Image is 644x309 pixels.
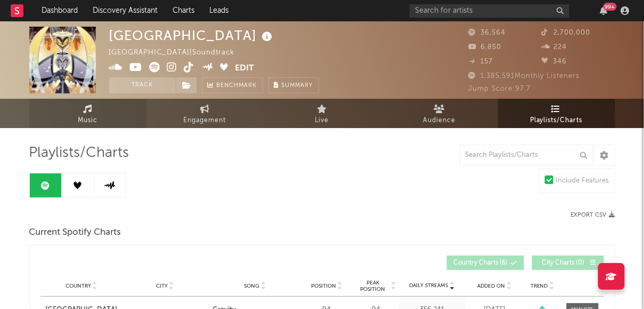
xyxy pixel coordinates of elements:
[264,99,381,128] a: Live
[217,80,257,92] span: Benchmark
[469,85,531,92] span: Jump Score: 97.7
[542,44,567,51] span: 224
[600,6,608,15] button: 99+
[315,114,329,127] span: Live
[410,4,569,18] input: Search for artists
[530,114,583,127] span: Playlists/Charts
[532,256,604,270] button: City Charts(0)
[109,77,176,93] button: Track
[604,3,617,11] div: 99 +
[454,260,508,266] span: Country Charts ( 6 )
[156,283,168,289] span: City
[356,280,390,292] span: Peak Position
[498,99,615,128] a: Playlists/Charts
[311,283,336,289] span: Position
[29,99,146,128] a: Music
[542,58,567,65] span: 346
[542,29,591,36] span: 2,700,000
[571,212,615,218] button: Export CSV
[381,99,498,128] a: Audience
[109,27,275,44] div: [GEOGRAPHIC_DATA]
[410,282,449,290] span: Daily Streams
[460,145,593,166] input: Search Playlists/Charts
[447,256,524,270] button: Country Charts(6)
[469,73,580,80] span: 1,385,591 Monthly Listeners
[539,260,588,266] span: City Charts ( 0 )
[66,283,91,289] span: Country
[556,175,609,187] div: Include Features
[78,114,97,127] span: Music
[282,83,313,89] span: Summary
[469,58,493,65] span: 157
[235,62,254,75] button: Edit
[184,114,226,127] span: Engagement
[531,283,548,289] span: Trend
[423,114,455,127] span: Audience
[29,147,129,160] span: Playlists/Charts
[29,226,121,239] span: Current Spotify Charts
[478,283,506,289] span: Added On
[244,283,260,289] span: Song
[146,99,264,128] a: Engagement
[202,77,263,93] a: Benchmark
[469,44,502,51] span: 6,850
[109,46,247,59] div: [GEOGRAPHIC_DATA] | Soundtrack
[268,77,319,93] button: Summary
[469,29,506,36] span: 36,564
